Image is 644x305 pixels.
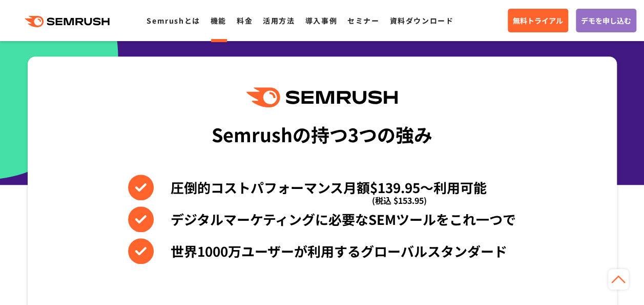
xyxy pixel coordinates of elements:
div: Semrushの持つ3つの強み [212,115,432,153]
a: デモを申し込む [576,9,636,32]
a: 活用方法 [263,15,295,26]
li: 圧倒的コストパフォーマンス月額$139.95〜利用可能 [128,175,516,200]
a: 資料ダウンロード [389,15,453,26]
a: 導入事例 [305,15,337,26]
a: セミナー [347,15,379,26]
a: 機能 [211,15,226,26]
a: 無料トライアル [508,9,568,32]
a: 料金 [237,15,253,26]
li: デジタルマーケティングに必要なSEMツールをこれ一つで [128,206,516,232]
li: 世界1000万ユーザーが利用するグローバルスタンダード [128,238,516,264]
a: Semrushとは [147,15,200,26]
span: デモを申し込む [581,15,631,26]
img: Semrush [246,87,397,107]
span: 無料トライアル [513,15,563,26]
span: (税込 $153.95) [372,187,427,213]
